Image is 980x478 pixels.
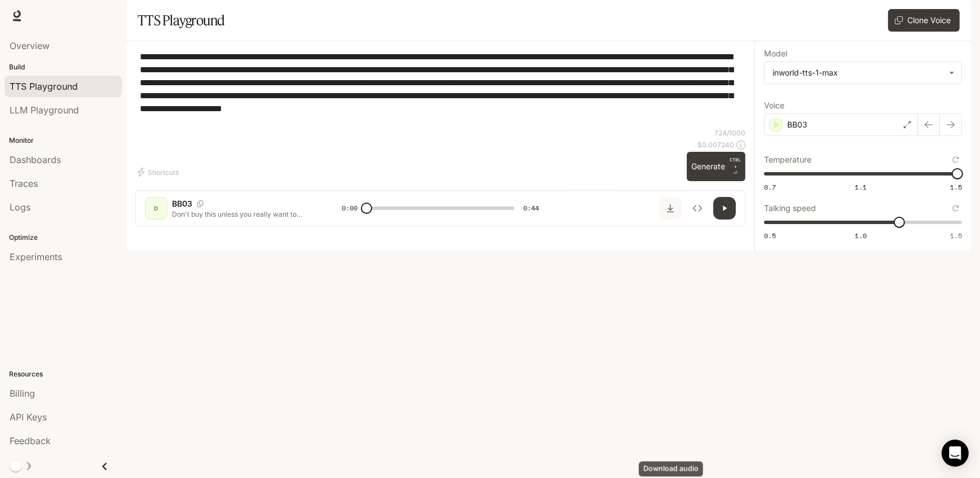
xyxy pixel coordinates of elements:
[787,119,807,130] p: BB03
[764,204,816,212] p: Talking speed
[764,102,784,109] p: Voice
[192,200,208,207] button: Copy Voice ID
[714,128,745,138] p: 724 / 1000
[942,440,969,467] div: Open Intercom Messenger
[764,182,776,192] span: 0.7
[135,163,183,181] button: Shortcuts
[950,182,962,192] span: 1.5
[888,9,960,32] button: Clone Voice
[342,203,357,214] span: 0:00
[138,9,225,32] h1: TTS Playground
[950,202,962,214] button: Reset to default
[687,152,745,181] button: GenerateCTRL +⏎
[172,198,192,209] p: BB03
[950,231,962,240] span: 1.5
[855,182,867,192] span: 1.1
[855,231,867,240] span: 1.0
[686,197,709,220] button: Inspect
[950,154,962,166] button: Reset to default
[764,50,787,58] p: Model
[172,209,315,219] p: Don't buy this unless you really want to know how dirty your home is. I tried it once—and while i...
[523,203,539,214] span: 0:44
[772,67,943,78] div: inworld-tts-1-max
[730,156,741,170] p: CTRL +
[639,462,703,477] div: Download audio
[730,156,741,177] p: ⏎
[765,62,961,84] div: inworld-tts-1-max
[764,231,776,240] span: 0.5
[659,197,682,220] button: Download audio
[147,199,165,217] div: D
[764,156,811,164] p: Temperature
